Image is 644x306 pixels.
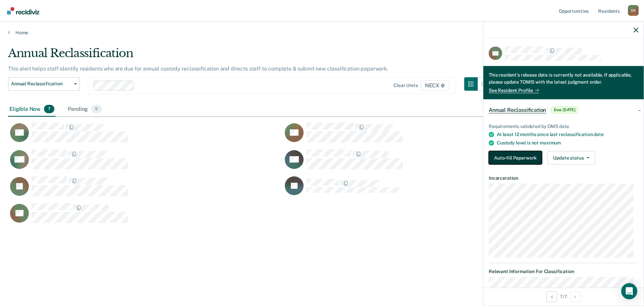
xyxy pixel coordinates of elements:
[8,149,283,176] div: CaseloadOpportunityCell-00309965
[283,122,557,149] div: CaseloadOpportunityCell-00512405
[628,5,639,16] button: Profile dropdown button
[489,87,539,93] a: See Resident Profile
[8,102,56,117] div: Eligible Now
[44,105,54,114] span: 7
[91,105,102,114] span: 0
[7,7,39,14] img: Recidiviz
[489,175,638,181] dt: Incarceration
[489,123,638,129] div: Requirements validated by OMS data
[547,151,595,165] button: Update status
[621,283,637,299] div: Open Intercom Messenger
[8,30,636,36] a: Home
[628,5,639,16] div: D R
[483,288,644,305] div: 7 / 7
[489,151,545,165] a: Navigate to form link
[283,149,557,176] div: CaseloadOpportunityCell-00156731
[546,291,557,302] button: Previous Opportunity
[483,99,644,121] div: Annual ReclassificationDue [DATE]
[489,269,638,274] dt: Relevant Information For Classification
[489,106,546,113] span: Annual Reclassification
[8,122,283,149] div: CaseloadOpportunityCell-00235639
[8,176,283,203] div: CaseloadOpportunityCell-00395900
[421,80,449,91] span: NECX
[8,46,491,65] div: Annual Reclassification
[540,140,561,145] span: maximum
[497,132,638,137] div: At least 12 months since last reclassification
[66,102,103,117] div: Pending
[393,83,418,88] div: Clear units
[489,71,638,87] div: This resident's release date is currently not available. If applicable, please update TOMIS with ...
[8,203,283,230] div: CaseloadOpportunityCell-00214152
[594,132,603,137] span: date
[283,176,557,203] div: CaseloadOpportunityCell-00556859
[497,140,638,146] div: Custody level is not
[489,151,542,165] button: Auto-fill Paperwork
[551,106,578,113] span: Due [DATE]
[570,291,581,302] button: Next Opportunity
[11,81,71,87] span: Annual Reclassification
[8,65,388,72] p: This alert helps staff identify residents who are due for annual custody reclassification and dir...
